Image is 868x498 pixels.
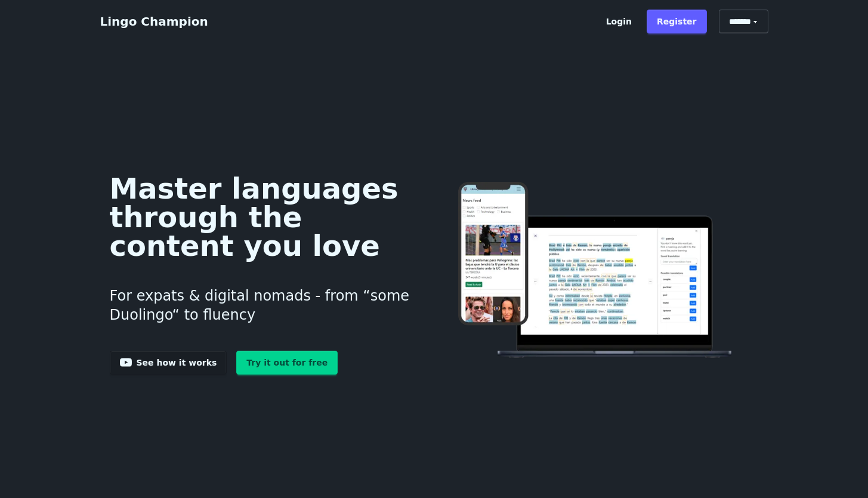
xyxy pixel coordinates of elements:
img: Learn languages online [434,182,758,360]
a: Lingo Champion [100,14,208,29]
a: See how it works [110,351,227,375]
h1: Master languages through the content you love [110,174,416,260]
a: Login [596,10,642,33]
a: Try it out for free [236,351,338,375]
a: Register [647,10,707,33]
h3: For expats & digital nomads - from “some Duolingo“ to fluency [110,272,416,339]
